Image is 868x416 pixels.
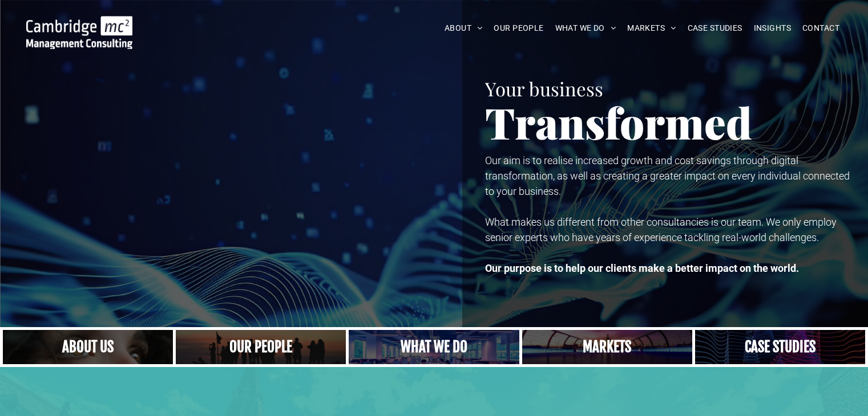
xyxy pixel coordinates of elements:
img: Go to Homepage [26,16,132,49]
span: Your business [485,76,603,101]
a: A crowd in silhouette at sunset, on a rise or lookout point [176,330,346,364]
a: WHAT WE DO [550,19,622,37]
a: ABOUT [439,19,488,37]
span: Transformed [485,93,752,150]
a: MARKETS [621,19,681,37]
a: CASE STUDIES | See an Overview of All Our Case Studies | Cambridge Management Consulting [695,330,865,364]
a: Our Markets | Cambridge Management Consulting [522,330,692,364]
a: OUR PEOPLE [488,19,549,37]
a: INSIGHTS [748,19,797,37]
strong: Our purpose is to help our clients make a better impact on the world. [485,262,799,274]
a: CASE STUDIES [682,19,748,37]
a: CONTACT [797,19,845,37]
a: Your Business Transformed | Cambridge Management Consulting [26,18,132,30]
a: Close up of woman's face, centered on her eyes [3,330,173,364]
span: Our aim is to realise increased growth and cost savings through digital transformation, as well a... [485,154,850,197]
span: What makes us different from other consultancies is our team. We only employ senior experts who h... [485,216,837,243]
a: A yoga teacher lifting his whole body off the ground in the peacock pose [349,330,519,364]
